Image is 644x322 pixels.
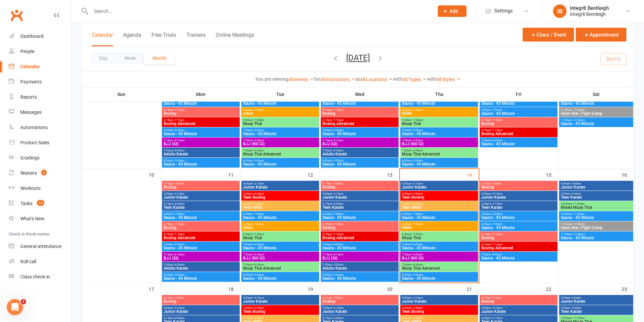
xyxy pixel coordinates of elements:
span: 4:30pm [481,192,556,195]
span: Sauna - 45 Minute [560,216,632,220]
span: 5:30pm [402,202,477,205]
button: Calendar [92,32,113,46]
span: MMA [243,112,318,116]
span: 6:00pm [402,213,477,216]
span: - 8:15pm [173,253,185,256]
button: Add [438,5,467,17]
span: 11:00am [560,108,632,112]
a: What's New [9,211,71,226]
a: Waivers 2 [9,166,71,181]
a: Workouts [9,181,71,196]
span: - 7:30pm [412,108,423,112]
strong: at [356,76,360,82]
span: Sauna - 45 Minute [163,132,238,136]
a: Messages [9,105,71,120]
div: Payments [20,79,42,84]
div: Dashboard [20,33,44,39]
span: 7:30pm [243,139,318,142]
a: All Styles [436,77,461,82]
span: Adults Karate [163,152,238,156]
span: Mixed Muay Thai [560,205,632,209]
span: - 7:15pm [173,119,185,122]
th: Sun [82,87,161,101]
span: Boxing [322,112,397,116]
span: 4:30pm [243,182,318,185]
span: 11:00am [560,223,632,226]
span: Sauna - 45 Minute [163,162,238,166]
span: - 9:00pm [332,159,343,162]
span: Sauna - 45 Minute [560,101,632,105]
span: MMA [402,226,477,230]
span: Boxing Advanced [481,246,556,250]
span: - 8:00pm [253,243,264,246]
div: Gradings [20,155,40,160]
span: 7:15pm [322,139,397,142]
span: 7:00pm [243,243,318,246]
span: 10:00am [560,202,632,205]
span: 4:30pm [163,192,238,195]
a: Tasks 14 [9,196,71,211]
a: Calendar [9,59,71,74]
span: - 7:00pm [491,108,502,112]
span: 6:30pm [402,233,477,236]
span: 8:00pm [163,159,238,162]
iframe: Intercom live chat [7,299,23,315]
span: 14 [37,200,44,206]
span: - 8:30pm [173,149,185,152]
span: Sauna - 45 Minute [560,236,632,240]
div: Integr8 Bentleigh [570,5,609,11]
span: Sauna - 45 Minute [322,162,397,166]
span: Adults Karate [322,152,397,156]
div: 13 [387,169,399,180]
span: BJJ (GI) [163,142,238,146]
div: IB [553,4,567,18]
span: 6:30pm [243,108,318,112]
span: 7:15pm [163,253,238,256]
span: BJJ (NO GI) [243,142,318,146]
span: - 5:15pm [491,192,502,195]
span: - 7:30pm [253,233,264,236]
span: Junior Karate [243,185,318,189]
span: Sauna - 45 Minute [243,101,318,105]
th: Wed [320,87,400,101]
span: - 5:15pm [332,192,343,195]
span: - 7:00am [173,182,184,185]
span: Sauna - 45 Minute [402,246,477,250]
span: 6:30pm [243,223,318,226]
span: 8:00pm [322,159,397,162]
span: Sauna - 45 Minute [243,246,318,250]
span: Sauna - 45 Minute [322,132,397,136]
span: 10:00am [560,213,632,216]
div: Waivers [20,170,37,176]
span: Boxing Advanced [322,236,397,240]
strong: for [314,76,320,82]
span: 7:00pm [481,139,556,142]
span: 2 [21,299,26,304]
span: 7:00pm [402,243,477,246]
span: Sauna - 45 Minute [163,216,238,220]
span: Boxing [322,185,397,189]
span: Teen Karate [560,195,632,199]
a: Reports [9,90,71,105]
span: - 5:15pm [491,202,502,205]
span: - 7:30pm [412,223,423,226]
span: Boxing [163,226,238,230]
div: Workouts [20,185,41,191]
span: Boxing Advanced [163,122,238,126]
span: - 8:00pm [412,243,423,246]
span: 6:15pm [163,233,238,236]
div: Calendar [20,64,40,69]
span: - 9:00pm [173,159,185,162]
span: Boxing [322,226,397,230]
span: - 12:00pm [572,119,585,122]
span: - 8:00pm [253,129,264,132]
a: Clubworx [8,7,25,24]
span: - 7:30pm [412,119,423,122]
span: Open Mat | Fight Camp [560,226,632,230]
span: Boxing Advanced [163,236,238,240]
span: - 7:30pm [412,233,423,236]
div: Class check-in [20,274,50,279]
a: Roll call [9,254,71,269]
span: - 7:15pm [173,223,185,226]
span: - 8:30pm [412,149,423,152]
